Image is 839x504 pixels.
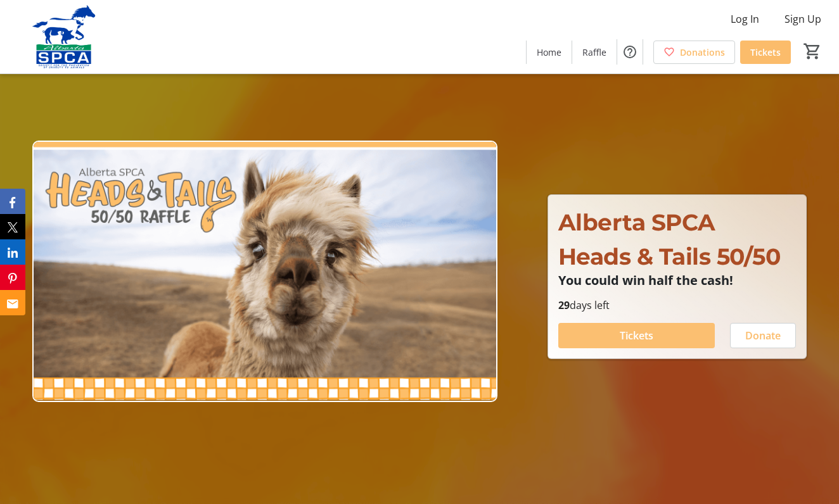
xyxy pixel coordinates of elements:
p: days left [558,298,796,313]
span: Alberta SPCA [558,208,715,236]
button: Help [617,39,643,65]
span: Tickets [620,328,653,343]
button: Tickets [558,323,715,348]
span: Raffle [582,46,606,59]
button: Log In [721,9,769,29]
img: Alberta SPCA's Logo [8,5,120,68]
a: Home [527,41,572,64]
img: Campaign CTA Media Photo [32,141,497,402]
span: Heads & Tails 50/50 [558,243,781,270]
p: You could win half the cash! [558,274,796,287]
span: Log In [731,11,759,27]
a: Donations [653,41,735,64]
button: Cart [801,40,824,63]
span: Donate [745,328,781,343]
button: Sign Up [774,9,831,29]
span: Home [537,46,561,59]
span: 29 [558,298,570,312]
a: Raffle [572,41,617,64]
button: Donate [730,323,796,348]
a: Tickets [740,41,791,64]
span: Sign Up [785,11,821,27]
span: Tickets [750,46,781,59]
span: Donations [680,46,725,59]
